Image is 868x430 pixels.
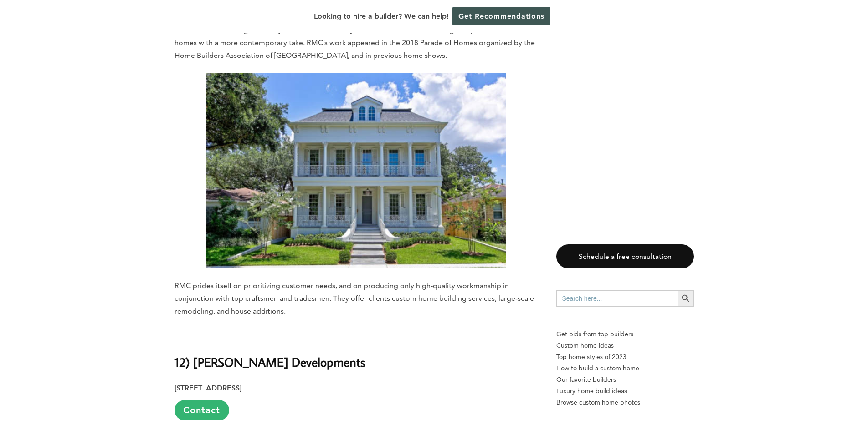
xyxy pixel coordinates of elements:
[452,7,550,25] a: Get Recommendations
[556,363,694,374] a: How to build a custom home
[556,290,678,307] input: Search here...
[556,244,694,268] a: Schedule a free consultation
[556,374,694,385] a: Our favorite builders
[681,293,691,304] svg: Search
[556,340,694,351] a: Custom home ideas
[175,354,365,370] b: 12) [PERSON_NAME] Developments
[556,329,694,340] p: Get bids from top builders
[556,385,694,397] a: Luxury home build ideas
[556,351,694,363] a: Top home styles of 2023
[175,384,241,392] strong: [STREET_ADDRESS]
[175,281,534,315] span: RMC prides itself on prioritizing customer needs, and on producing only high-quality workmanship ...
[175,25,535,60] span: The firm builds throughout the [GEOGRAPHIC_DATA] Area and is known for building compact, traditio...
[556,397,694,408] a: Browse custom home photos
[175,400,229,420] a: Contact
